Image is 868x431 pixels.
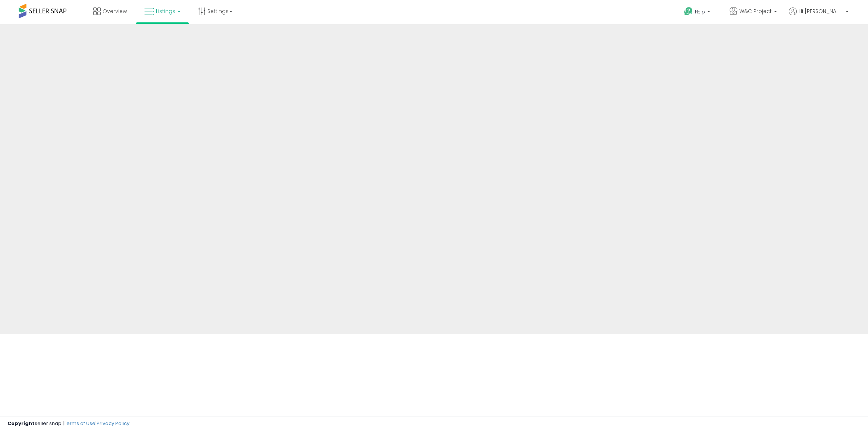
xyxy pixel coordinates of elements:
a: Help [678,1,718,24]
span: Listings [156,7,175,15]
span: Help [695,9,705,15]
span: W&C Project [739,7,772,15]
span: Hi [PERSON_NAME] [799,7,843,15]
i: Get Help [684,7,693,16]
span: Overview [103,7,127,15]
a: Hi [PERSON_NAME] [789,7,849,24]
